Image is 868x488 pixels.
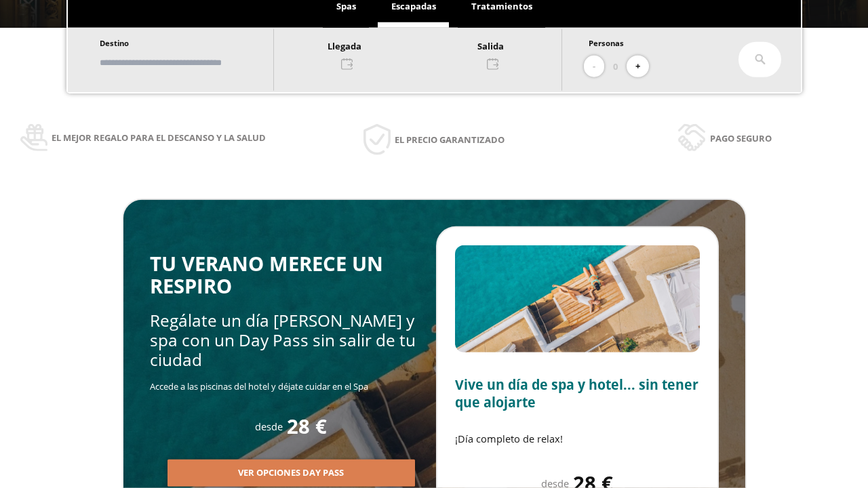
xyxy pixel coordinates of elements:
button: Ver opciones Day Pass [167,460,415,487]
span: Pago seguro [710,131,772,146]
span: El precio garantizado [395,132,505,147]
span: Personas [589,38,624,48]
span: ¡Día completo de relax! [455,432,563,445]
button: - [584,56,604,78]
a: Ver opciones Day Pass [167,466,415,479]
span: 0 [613,59,618,74]
span: El mejor regalo para el descanso y la salud [52,130,266,145]
span: Regálate un día [PERSON_NAME] y spa con un Day Pass sin salir de tu ciudad [150,309,416,371]
span: desde [255,420,283,433]
span: 28 € [287,415,327,438]
span: Vive un día de spa y hotel... sin tener que alojarte [455,375,698,411]
span: Destino [100,38,129,48]
button: + [627,56,649,78]
img: Slide2.BHA6Qswy.webp [455,245,700,352]
span: Accede a las piscinas del hotel y déjate cuidar en el Spa [150,380,368,392]
span: Ver opciones Day Pass [238,466,344,480]
span: TU VERANO MERECE UN RESPIRO [150,250,383,300]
